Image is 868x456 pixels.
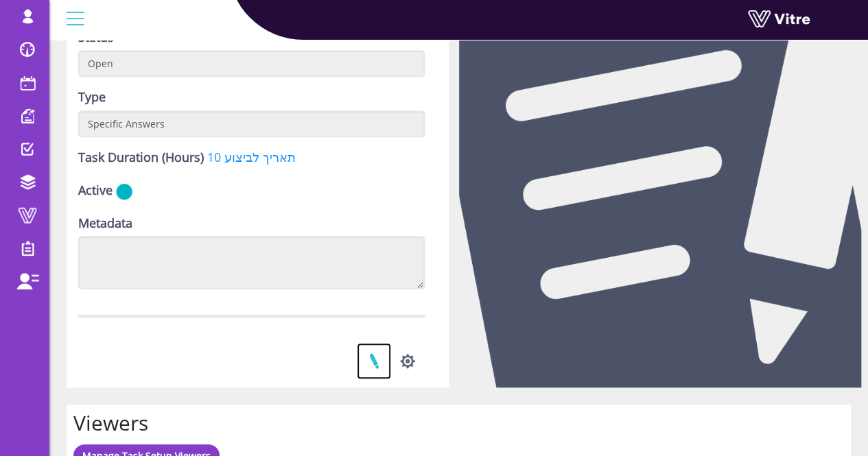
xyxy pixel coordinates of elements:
[116,183,132,200] img: yes
[207,149,296,165] a: 10 תאריך לביצוע
[78,87,106,106] label: Type
[78,147,204,167] label: Task Duration (Hours)
[78,213,132,232] label: Metadata
[78,180,113,200] label: Active
[73,411,844,434] h2: Viewers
